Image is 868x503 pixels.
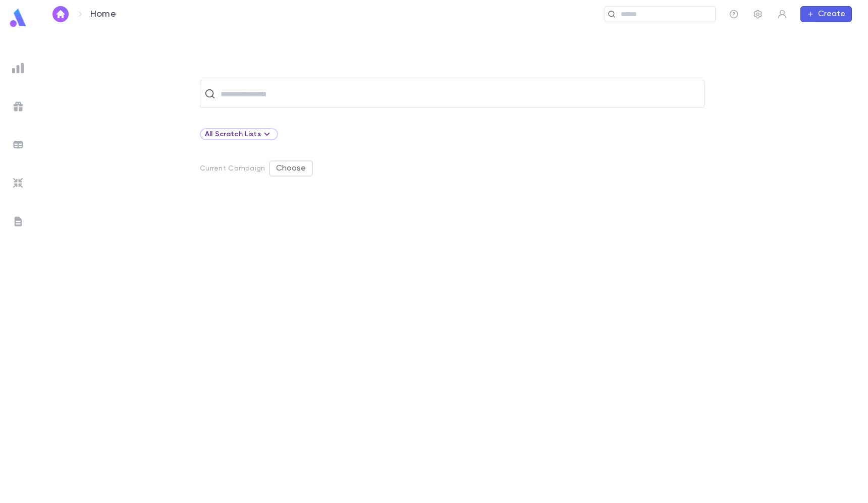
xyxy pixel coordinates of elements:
img: imports_grey.530a8a0e642e233f2baf0ef88e8c9fcb.svg [12,177,24,189]
img: letters_grey.7941b92b52307dd3b8a917253454ce1c.svg [12,215,24,228]
img: logo [8,8,28,28]
button: Create [800,6,852,22]
button: Choose [269,160,313,177]
p: Current Campaign [200,164,265,173]
img: batches_grey.339ca447c9d9533ef1741baa751efc33.svg [12,139,24,151]
div: All Scratch Lists [205,128,273,140]
p: Home [90,9,116,20]
img: reports_grey.c525e4749d1bce6a11f5fe2a8de1b229.svg [12,62,24,74]
img: campaigns_grey.99e729a5f7ee94e3726e6486bddda8f1.svg [12,100,24,113]
div: All Scratch Lists [200,128,278,140]
img: home_white.a664292cf8c1dea59945f0da9f25487c.svg [55,10,67,18]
